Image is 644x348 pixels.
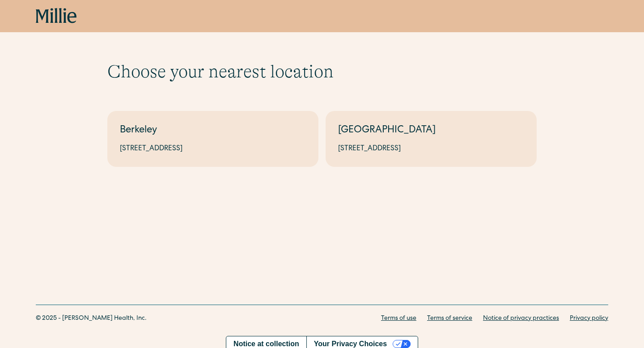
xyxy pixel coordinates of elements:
[427,314,472,323] a: Terms of service
[326,111,537,167] a: [GEOGRAPHIC_DATA][STREET_ADDRESS]
[338,144,524,154] div: [STREET_ADDRESS]
[107,111,318,167] a: Berkeley[STREET_ADDRESS]
[381,314,416,323] a: Terms of use
[107,61,537,82] h1: Choose your nearest location
[36,314,147,323] div: © 2025 - [PERSON_NAME] Health, Inc.
[120,123,306,138] div: Berkeley
[120,144,306,154] div: [STREET_ADDRESS]
[483,314,559,323] a: Notice of privacy practices
[570,314,608,323] a: Privacy policy
[338,123,524,138] div: [GEOGRAPHIC_DATA]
